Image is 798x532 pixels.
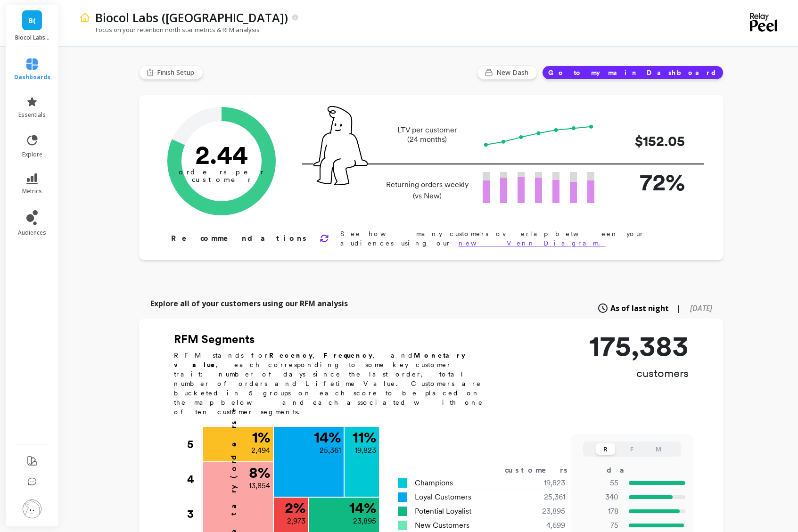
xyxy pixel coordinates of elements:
[269,352,313,359] b: Recency
[195,139,248,170] text: 2.44
[623,443,642,455] button: F
[355,445,376,456] p: 19,823
[174,351,494,417] p: RFM stands for , , and , each corresponding to some key customer trait: number of days since the ...
[150,298,348,309] p: Explore all of your customers using our RFM analysis
[589,366,689,381] p: customers
[610,303,669,314] span: As of last night
[179,168,264,176] tspan: orders per
[171,233,308,244] p: Recommendations
[285,500,305,516] p: 2 %
[14,74,50,81] span: dashboards
[187,497,202,532] div: 3
[509,477,576,489] div: 19,823
[609,131,685,152] p: $152.05
[157,68,197,77] span: Finish Setup
[252,430,270,445] p: 1 %
[191,175,251,184] tspan: customer
[383,125,471,144] p: LTV per customer (24 months)
[609,164,685,200] p: 72%
[589,332,689,360] p: 175,383
[18,229,46,237] span: audiences
[496,68,531,77] span: New Dash
[542,65,724,80] button: Go to my main Dashboard
[287,516,305,527] p: 2,973
[323,352,372,359] b: Frequency
[251,445,270,456] p: 2,494
[649,443,668,455] button: M
[690,303,712,313] span: [DATE]
[79,12,90,23] img: header icon
[415,477,453,489] span: Champions
[28,15,36,26] span: B(
[187,462,202,497] div: 4
[577,477,618,489] p: 55
[79,25,260,34] p: Focus on your retention north star metrics & RFM analysis
[577,520,618,531] p: 75
[505,465,581,476] div: customers
[415,506,471,517] span: Potential Loyalist
[340,229,693,248] p: See how many customers overlap between your audiences using our
[23,499,41,518] img: profile picture
[314,430,341,445] p: 14 %
[509,506,576,517] div: 23,895
[22,151,42,158] span: explore
[22,188,42,195] span: metrics
[577,491,618,503] p: 340
[415,491,471,503] span: Loyal Customers
[313,106,368,185] img: pal seatted on line
[187,427,202,462] div: 5
[249,480,270,491] p: 13,854
[353,430,376,445] p: 11 %
[577,506,618,517] p: 178
[15,34,49,41] p: Biocol Labs (US)
[18,111,46,119] span: essentials
[353,516,376,527] p: 23,895
[415,520,469,531] span: New Customers
[509,520,576,531] div: 4,699
[477,65,537,80] button: New Dash
[509,491,576,503] div: 25,361
[349,500,376,516] p: 14 %
[676,303,681,314] span: |
[249,465,270,480] p: 8 %
[95,9,288,25] p: Biocol Labs (US)
[383,179,471,202] p: Returning orders weekly (vs New)
[320,445,341,456] p: 25,361
[596,443,615,455] button: R
[459,239,606,247] a: new Venn Diagram.
[139,65,203,80] button: Finish Setup
[174,332,494,347] h2: RFM Segments
[607,465,645,476] div: days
